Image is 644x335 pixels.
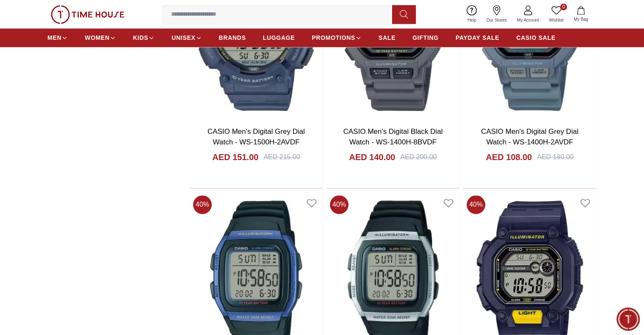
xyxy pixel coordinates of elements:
[263,33,295,42] span: LUGGAGE
[133,30,155,45] a: KIDS
[193,195,212,214] span: 40 %
[343,127,443,147] a: CASIO Men's Digital Black Dial Watch - WS-1400H-8BVDF
[85,33,110,42] span: WOMEN
[379,30,395,45] a: SALE
[379,33,395,42] span: SALE
[400,152,437,162] div: AED 200.00
[481,3,512,25] a: Our Stores
[456,30,499,45] a: PAYDAY SALE
[171,30,202,45] a: UNISEX
[330,195,348,214] span: 40 %
[544,3,569,25] a: 0Wishlist
[569,4,593,24] button: My Bag
[219,30,246,45] a: BRANDS
[462,3,481,25] a: Help
[537,152,573,162] div: AED 180.00
[349,151,395,163] h4: AED 140.00
[456,33,499,42] span: PAYDAY SALE
[514,17,542,23] span: My Account
[481,127,578,147] a: CASIO Men's Digital Grey Dial Watch - WS-1400H-2AVDF
[412,30,439,45] a: GIFTING
[51,5,124,24] img: ...
[516,30,556,45] a: CASIO SALE
[483,17,510,23] span: Our Stores
[263,30,295,45] a: LUGGAGE
[312,33,355,42] span: PROMOTIONS
[171,33,195,42] span: UNISEX
[312,30,362,45] a: PROMOTIONS
[47,30,68,45] a: MEN
[212,151,258,163] h4: AED 151.00
[47,33,61,42] span: MEN
[412,33,439,42] span: GIFTING
[546,17,567,23] span: Wishlist
[616,307,640,331] div: Chat Widget
[207,127,305,147] a: CASIO Men's Digital Grey Dial Watch - WS-1500H-2AVDF
[464,17,480,23] span: Help
[133,33,148,42] span: KIDS
[516,33,556,42] span: CASIO SALE
[486,151,532,163] h4: AED 108.00
[219,33,246,42] span: BRANDS
[263,152,300,162] div: AED 215.00
[467,195,485,214] span: 40 %
[570,16,591,22] span: My Bag
[85,30,116,45] a: WOMEN
[560,3,567,10] span: 0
